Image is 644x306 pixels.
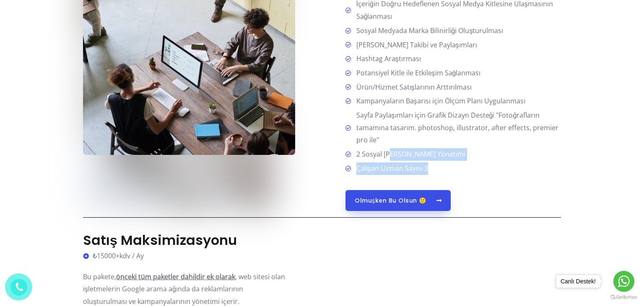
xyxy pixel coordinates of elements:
[116,272,221,281] b: önceki tüm paketler dahildir ek ol
[353,148,465,161] span: 2 Sosyal [PERSON_NAME] Yönetimi
[353,53,421,65] span: Hashtag Araştırması
[353,81,472,94] span: Ürün/Hizmet Satışlarının Arttırılması
[613,271,634,292] a: Go to whatsapp
[353,109,561,147] span: Sayfa Paylaşımları için Grafik Dizayn Desteği "Fotoğrafların tamamına tasarım. photoshop, illustr...
[556,275,600,288] div: Canlı Destek!
[610,295,637,300] a: Go to GetButton.io website
[353,95,525,108] span: Kampanyaların Başarısı için Ölçüm Planı Uygulanması
[91,250,144,262] span: ₺15000+kdv / Ay
[353,25,504,37] span: Sosyal Medyada Marka Bilinirliği Oluşturulması
[353,39,477,51] span: [PERSON_NAME] Takibi ve Paylaşımları
[353,67,481,80] span: Potansiyel Kitle ile Etkileşim Sağlanması
[355,198,426,203] span: Olmuşken Bu Olsun 🙂
[556,275,600,288] a: Canlı Destek!
[221,272,235,281] b: arak
[13,282,24,292] img: phone.png
[345,190,451,211] a: Olmuşken Bu Olsun 🙂
[353,162,428,175] span: Çalışan Uzman Sayısı 3
[83,232,288,248] h3: Satış Maksimizasyonu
